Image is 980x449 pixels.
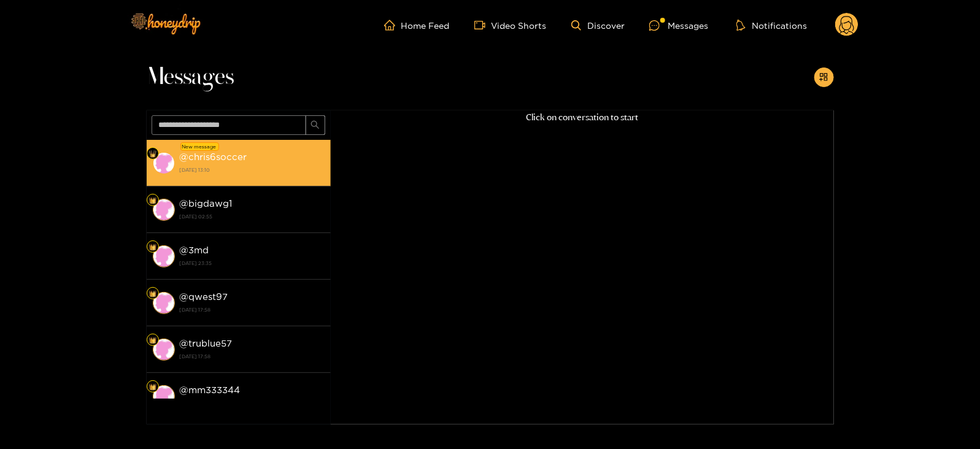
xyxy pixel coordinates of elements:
strong: @ mm333344 [180,385,241,395]
img: Fan Level [149,244,156,251]
span: home [384,20,401,31]
a: Discover [571,20,625,31]
img: Fan Level [149,337,156,344]
button: Notifications [733,19,811,31]
img: conversation [153,385,175,407]
button: search [306,115,325,135]
span: video-camera [474,20,492,31]
strong: [DATE] 02:55 [180,211,325,222]
span: Messages [147,63,234,92]
img: conversation [153,152,175,174]
img: Fan Level [149,197,156,204]
strong: @ trublue57 [180,338,233,348]
span: search [311,120,320,131]
button: appstore-add [814,67,834,87]
div: Messages [649,18,708,33]
p: Click on conversation to start [331,110,834,125]
img: conversation [153,339,175,361]
img: conversation [153,199,175,221]
a: Video Shorts [474,20,547,31]
strong: @ bigdawg1 [180,198,233,209]
strong: @ 3md [180,245,209,255]
img: conversation [153,292,175,314]
strong: [DATE] 13:10 [180,164,325,175]
div: New message [180,142,219,151]
strong: [DATE] 17:58 [180,351,325,362]
strong: @ qwest97 [180,291,228,302]
strong: [DATE] 23:35 [180,258,325,269]
strong: [DATE] 17:58 [180,304,325,315]
img: Fan Level [149,383,156,391]
img: Fan Level [149,150,156,158]
img: conversation [153,245,175,267]
a: Home Feed [384,20,450,31]
span: appstore-add [819,72,828,83]
img: Fan Level [149,290,156,297]
strong: @ chris6soccer [180,152,247,162]
strong: [DATE] 17:58 [180,397,325,409]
